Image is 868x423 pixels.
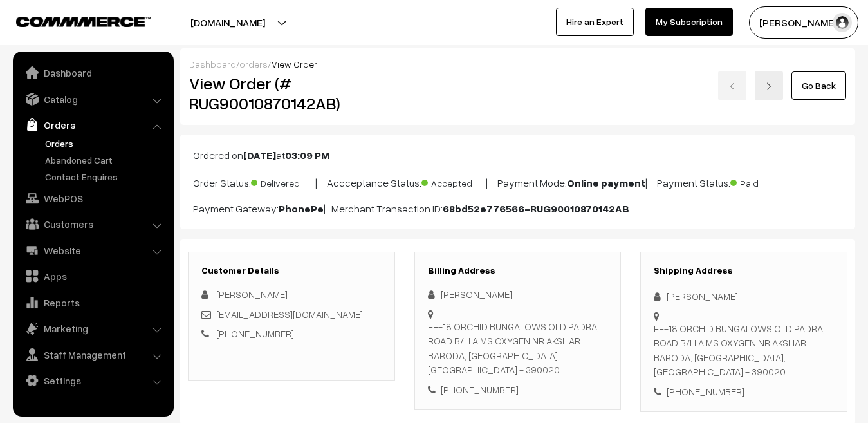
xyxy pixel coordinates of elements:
[239,59,268,70] a: orders
[654,265,834,276] h3: Shipping Address
[16,317,169,340] a: Marketing
[279,202,324,215] b: PhonePe
[16,291,169,314] a: Reports
[428,287,608,302] div: [PERSON_NAME]
[730,173,795,190] span: Paid
[16,17,151,26] img: COMMMERCE
[428,319,608,377] div: FF-18 ORCHID BUNGALOWS OLD PADRA, ROAD B/H AIMS OXYGEN NR AKSHAR BARODA, [GEOGRAPHIC_DATA], [GEOG...
[251,173,315,190] span: Delivered
[189,57,846,71] div: / /
[201,265,382,276] h3: Customer Details
[145,6,310,39] button: [DOMAIN_NAME]
[765,82,773,90] img: right-arrow.png
[42,153,169,167] a: Abandoned Cart
[189,59,236,70] a: Dashboard
[16,113,169,136] a: Orders
[42,136,169,150] a: Orders
[654,321,834,379] div: FF-18 ORCHID BUNGALOWS OLD PADRA, ROAD B/H AIMS OXYGEN NR AKSHAR BARODA, [GEOGRAPHIC_DATA], [GEOG...
[216,328,294,339] a: [PHONE_NUMBER]
[193,147,842,163] p: Ordered on at
[243,149,276,162] b: [DATE]
[272,59,317,70] span: View Order
[16,187,169,210] a: WebPOS
[791,71,846,100] a: Go Back
[421,173,486,190] span: Accepted
[42,170,169,183] a: Contact Enquires
[749,6,858,39] button: [PERSON_NAME]
[567,176,645,189] b: Online payment
[654,289,834,304] div: [PERSON_NAME]
[189,73,395,113] h2: View Order (# RUG90010870142AB)
[16,61,169,84] a: Dashboard
[216,288,288,300] span: [PERSON_NAME]
[16,369,169,392] a: Settings
[428,265,608,276] h3: Billing Address
[443,202,629,215] b: 68bd52e776566-RUG90010870142AB
[16,13,129,28] a: COMMMERCE
[16,265,169,288] a: Apps
[428,382,608,397] div: [PHONE_NUMBER]
[16,343,169,366] a: Staff Management
[833,13,852,32] img: user
[654,384,834,399] div: [PHONE_NUMBER]
[216,308,363,320] a: [EMAIL_ADDRESS][DOMAIN_NAME]
[645,8,733,36] a: My Subscription
[556,8,634,36] a: Hire an Expert
[16,212,169,236] a: Customers
[16,88,169,111] a: Catalog
[16,239,169,262] a: Website
[193,201,842,216] p: Payment Gateway: | Merchant Transaction ID:
[193,173,842,191] p: Order Status: | Accceptance Status: | Payment Mode: | Payment Status:
[285,149,329,162] b: 03:09 PM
